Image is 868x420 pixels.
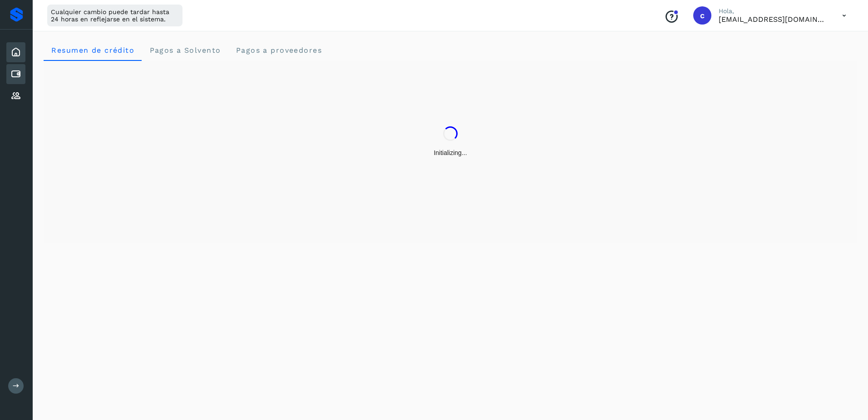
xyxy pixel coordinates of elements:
[6,42,25,62] div: Inicio
[51,46,134,55] span: Resumen de crédito
[149,46,221,55] span: Pagos a Solvento
[6,86,25,106] div: Proveedores
[47,5,182,26] div: Cualquier cambio puede tardar hasta 24 horas en reflejarse en el sistema.
[6,64,25,84] div: Cuentas por pagar
[719,15,828,24] p: cxp@53cargo.com
[235,46,322,55] span: Pagos a proveedores
[719,7,828,15] p: Hola,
